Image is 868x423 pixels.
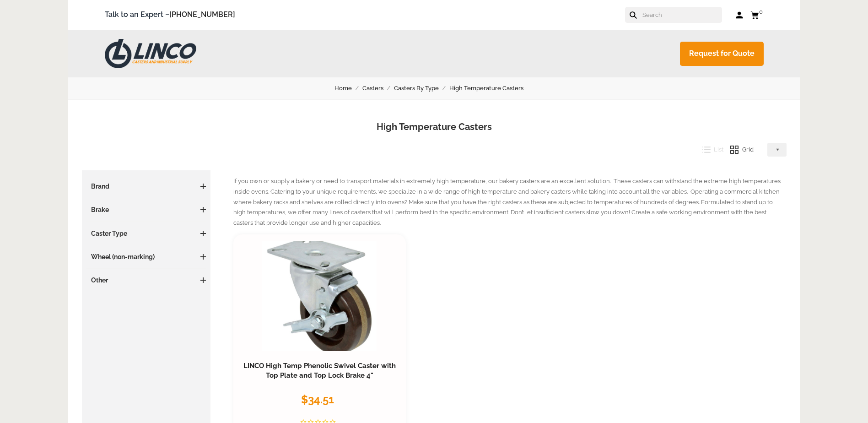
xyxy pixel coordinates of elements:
a: LINCO High Temp Phenolic Swivel Caster with Top Plate and Top Lock Brake 4" [243,362,396,380]
h3: Caster Type [86,229,206,238]
span: Talk to an Expert – [105,9,235,21]
span: $34.51 [301,393,334,406]
h3: Wheel (non-marking) [86,252,206,261]
input: Search [642,7,722,23]
a: Casters [362,83,394,93]
a: Home [334,83,362,93]
a: [PHONE_NUMBER] [169,10,235,19]
a: Log in [736,11,744,20]
a: High Temperature Casters [449,83,534,93]
h1: High Temperature Casters [82,120,787,134]
h3: Brake [86,205,206,214]
img: LINCO CASTERS & INDUSTRIAL SUPPLY [105,39,196,68]
button: Grid [723,143,754,157]
a: 0 [750,9,764,21]
span: 0 [759,8,763,15]
p: If you own or supply a bakery or need to transport materials in extremely high temperature, our b... [233,176,787,228]
h3: Brand [86,182,206,191]
button: List [695,143,724,157]
a: Casters By Type [394,83,449,93]
a: Request for Quote [680,42,764,66]
h3: Other [86,276,206,285]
